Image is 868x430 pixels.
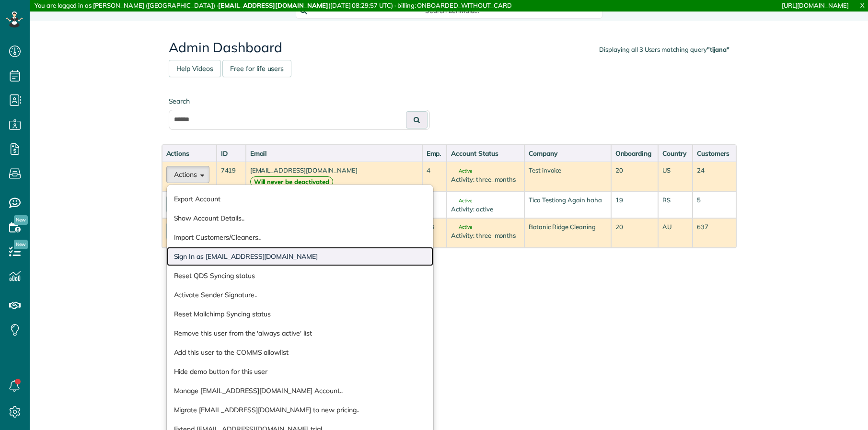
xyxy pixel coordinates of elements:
[167,381,433,400] a: Manage [EMAIL_ADDRESS][DOMAIN_NAME] Account..
[451,175,520,184] div: Activity: three_months
[167,362,433,381] a: Hide demo button for this user
[451,225,472,230] span: Active
[169,40,729,55] h2: Admin Dashboard
[167,209,433,228] a: Show Account Details..
[662,149,688,158] div: Country
[658,191,693,218] td: RS
[707,46,729,53] strong: "tijana"
[658,218,693,248] td: AU
[14,215,28,225] span: New
[451,169,472,174] span: Active
[14,240,28,249] span: New
[166,149,212,158] div: Actions
[167,285,433,304] a: Activate Sender Signature..
[169,96,430,106] label: Search
[693,191,736,218] td: 5
[524,191,611,218] td: Tica Testiong Again haha
[611,191,659,218] td: 19
[167,266,433,285] a: Reset QDS Syncing status
[658,162,693,191] td: US
[427,149,443,158] div: Emp.
[222,60,291,77] a: Free for life users
[217,162,246,191] td: 7419
[167,189,433,209] a: Export Account
[166,166,209,183] button: Actions
[221,149,242,158] div: ID
[167,228,433,247] a: Import Customers/Cleaners..
[422,218,447,248] td: 23
[693,218,736,248] td: 637
[697,149,732,158] div: Customers
[167,324,433,343] a: Remove this user from the 'always active' list
[529,149,607,158] div: Company
[167,247,433,266] a: Sign In as [EMAIL_ADDRESS][DOMAIN_NAME]
[451,198,472,203] span: Active
[167,304,433,324] a: Reset Mailchimp Syncing status
[169,60,221,77] a: Help Videos
[782,1,849,9] a: [URL][DOMAIN_NAME]
[524,218,611,248] td: Botanic Ridge Cleaning
[246,162,422,191] td: [EMAIL_ADDRESS][DOMAIN_NAME]
[422,191,447,218] td: 2
[524,162,611,191] td: Test invoice
[451,205,520,214] div: Activity: active
[599,45,729,54] div: Displaying all 3 Users matching query
[451,149,520,158] div: Account Status
[615,149,654,158] div: Onboarding
[218,1,328,9] strong: [EMAIL_ADDRESS][DOMAIN_NAME]
[250,176,333,187] strong: Will never be deactivated
[611,162,659,191] td: 20
[422,162,447,191] td: 4
[167,400,433,419] a: Migrate [EMAIL_ADDRESS][DOMAIN_NAME] to new pricing..
[250,149,418,158] div: Email
[693,162,736,191] td: 24
[451,231,520,240] div: Activity: three_months
[167,343,433,362] a: Add this user to the COMMS allowlist
[611,218,659,248] td: 20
